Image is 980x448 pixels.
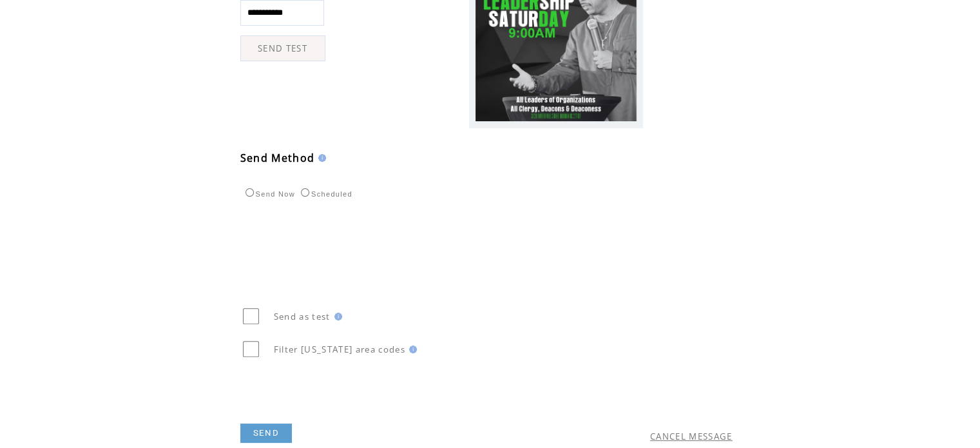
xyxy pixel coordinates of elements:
[331,313,342,320] img: help.gif
[240,35,325,61] a: SEND TEST
[301,188,309,197] input: Scheduled
[240,151,315,165] span: Send Method
[314,154,326,162] img: help.gif
[245,188,254,197] input: Send Now
[405,346,417,353] img: help.gif
[274,344,405,355] span: Filter [US_STATE] area codes
[650,431,733,442] a: CANCEL MESSAGE
[242,190,295,198] label: Send Now
[240,424,292,443] a: SEND
[274,311,331,322] span: Send as test
[298,190,352,198] label: Scheduled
